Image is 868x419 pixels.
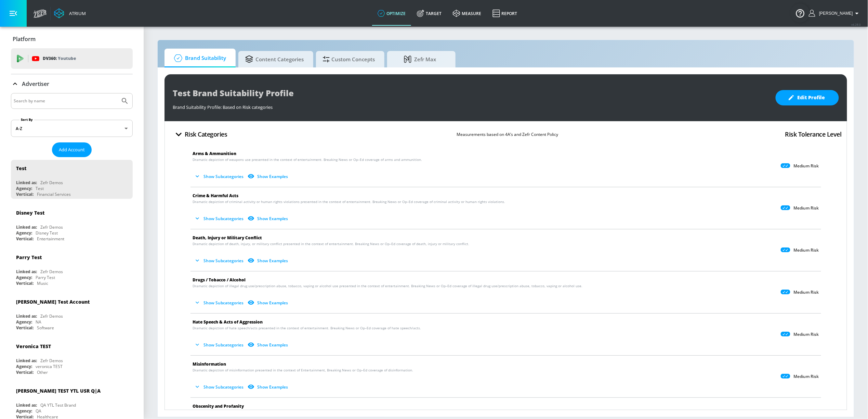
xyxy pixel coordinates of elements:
button: Risk Categories [170,126,230,142]
span: Dramatic depiction of weapons use presented in the context of entertainment. Breaking News or Op–... [193,157,422,162]
div: Platform [11,29,133,49]
div: Parry Test [16,254,42,261]
div: Test [16,165,26,172]
div: Vertical: [16,236,34,242]
button: Edit Profile [776,90,839,105]
span: Add Account [59,146,85,154]
p: Measurements based on 4A’s and Zefr Content Policy [457,131,558,138]
span: login as: samantha.yip@zefr.com [816,11,853,16]
div: QA YTL Test Brand [40,402,76,408]
div: Agency: [16,319,32,325]
div: Agency: [16,275,32,280]
p: Platform [13,35,36,43]
span: Crime & Harmful Acts [193,193,238,199]
span: Obscenity and Profanity [193,403,244,409]
div: Entertainment [37,236,64,242]
button: Show Examples [246,171,291,182]
div: veronica TEST [36,364,63,369]
div: Veronica TESTLinked as:Zefr DemosAgency:veronica TESTVertical:Other [11,338,133,377]
button: Show Subcategories [193,213,246,224]
div: Disney TestLinked as:Zefr DemosAgency:Disney TestVertical:Entertainment [11,204,133,243]
div: [PERSON_NAME] Test AccountLinked as:Zefr DemosAgency:NAVertical:Software [11,293,133,332]
div: TestLinked as:Zefr DemosAgency:TestVertical:Financial Services [11,160,133,199]
p: Medium Risk [794,163,819,169]
div: Zefr Demos [40,180,63,186]
div: Vertical: [16,280,34,286]
button: Show Examples [246,213,291,224]
div: [PERSON_NAME] Test Account [16,299,90,305]
div: Linked as: [16,358,37,364]
div: Agency: [16,186,32,191]
button: Show Subcategories [193,255,246,266]
div: Disney Test [36,230,58,236]
a: Report [487,1,523,26]
a: optimize [372,1,411,26]
span: Brand Suitability [171,50,226,66]
a: Atrium [54,8,86,18]
button: Show Examples [246,381,291,393]
button: Show Subcategories [193,171,246,182]
div: Linked as: [16,402,37,408]
h4: Risk Tolerance Level [785,129,842,139]
p: Medium Risk [794,374,819,379]
div: Parry TestLinked as:Zefr DemosAgency:Parry TestVertical:Music [11,249,133,288]
button: Show Examples [246,339,291,351]
div: Veronica TEST [16,343,51,350]
a: measure [447,1,487,26]
div: Zefr Demos [40,358,63,364]
span: Dramatic depiction of illegal drug use/prescription abuse, tobacco, vaping or alcohol use present... [193,283,582,289]
button: Show Examples [246,255,291,266]
span: Dramatic depiction of misinformation presented in the context of Entertainment, Breaking News or ... [193,368,413,373]
div: Zefr Demos [40,224,63,230]
span: Custom Concepts [323,51,375,67]
div: A-Z [11,120,133,137]
div: Linked as: [16,313,37,319]
div: Agency: [16,230,32,236]
p: Medium Risk [794,290,819,295]
div: Zefr Demos [40,313,63,319]
span: Content Categories [245,51,304,67]
p: Medium Risk [794,247,819,253]
button: Show Examples [246,297,291,308]
p: DV360: [43,55,76,62]
div: DV360: Youtube [11,48,133,69]
span: Dramatic depiction of death, injury, or military conflict presented in the context of entertainme... [193,241,469,246]
div: Agency: [16,408,32,414]
div: Financial Services [37,191,71,197]
p: Advertiser [22,80,49,88]
div: Music [37,280,48,286]
div: NA [36,319,41,325]
div: Test [36,186,44,191]
div: Zefr Demos [40,269,63,275]
button: Show Subcategories [193,339,246,351]
span: Death, Injury or Military Conflict [193,235,262,241]
p: Medium Risk [794,205,819,211]
div: Software [37,325,54,331]
a: Target [411,1,447,26]
span: Hate Speech & Acts of Aggression [193,319,263,325]
label: Sort By [19,117,34,122]
button: Open Resource Center [791,3,810,23]
div: Vertical: [16,191,34,197]
div: Vertical: [16,325,34,331]
div: Linked as: [16,269,37,275]
div: Parry Test [36,275,55,280]
p: Medium Risk [794,332,819,337]
button: Show Subcategories [193,381,246,393]
button: [PERSON_NAME] [809,9,861,17]
span: Dramatic depiction of hate speech/acts presented in the context of entertainment. Breaking News o... [193,326,421,331]
span: Drugs / Tobacco / Alcohol [193,277,246,283]
div: Brand Suitability Profile: Based on Risk categories [173,101,769,110]
div: Disney Test [16,209,44,216]
span: Dramatic depiction of criminal activity or human rights violations presented in the context of en... [193,199,505,204]
div: Atrium [66,10,86,16]
span: Edit Profile [789,93,825,102]
div: Linked as: [16,180,37,186]
div: [PERSON_NAME] TEST YTL USR Q|A [16,388,101,394]
h4: Risk Categories [185,129,227,139]
div: Linked as: [16,224,37,230]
